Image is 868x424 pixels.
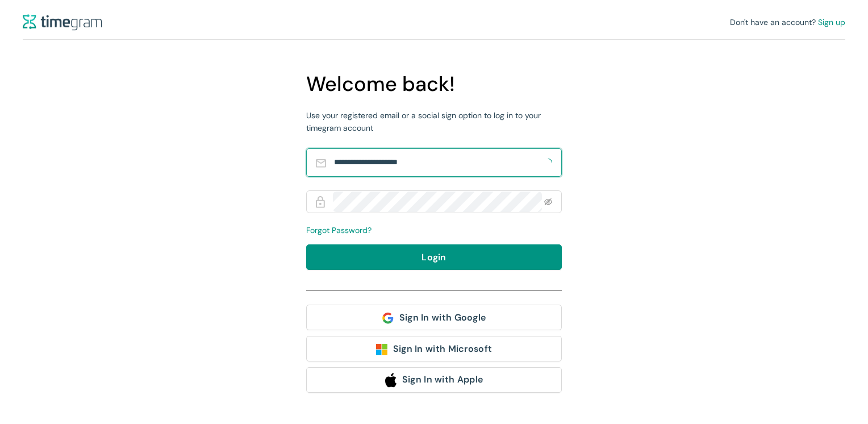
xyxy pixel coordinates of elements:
[306,305,562,330] button: Sign In with Google
[306,244,562,270] button: Login
[376,344,387,355] img: microsoft_symbol.svg.7adfcf4148f1340ac07bbd622f15fa9b.svg
[306,367,562,393] button: Sign In with Apple
[306,109,562,134] div: Use your registered email or a social sign option to log in to your timegram account
[402,372,483,386] span: Sign In with Apple
[306,68,562,101] h1: Welcome back!
[393,342,493,356] span: Sign In with Microsoft
[730,16,845,28] div: Don't have an account?
[306,225,372,235] span: Forgot Password?
[818,17,845,27] span: Sign up
[385,373,397,387] img: apple_logo.svg.d3405fc89ec32574d3f8fcfecea41810.svg
[544,198,552,206] span: eye-invisible
[306,336,562,361] button: Sign In with Microsoft
[399,310,486,325] span: Sign In with Google
[316,159,326,168] img: workEmail.b6d5193ac24512bb5ed340f0fc694c1d.svg
[23,14,102,31] img: logo
[422,250,446,264] span: Login
[316,196,325,208] img: Password%20icon.e6694d69a3b8da29ba6a8b8d8359ce16.svg
[382,313,394,324] img: Google%20icon.929585cbd2113aa567ae39ecc8c7a1ec.svg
